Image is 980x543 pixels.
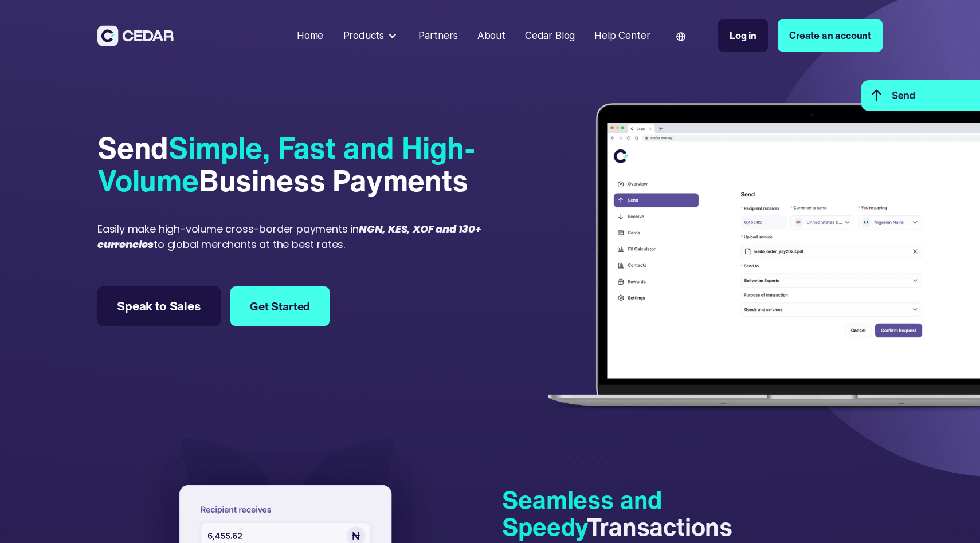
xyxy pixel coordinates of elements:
div: About [477,28,505,43]
div: Help Center [594,28,650,43]
a: Speak to Sales [97,286,221,326]
a: Help Center [590,22,655,49]
span: Simple, Fast and High-Volume [97,126,476,202]
em: NGN, KES, XOF and 130+ currencies [97,222,481,251]
a: Cedar Blog [520,22,580,49]
a: Home [292,22,328,49]
div: Products [343,28,385,43]
a: Create an account [778,19,883,52]
div: Home [297,28,323,43]
a: Get Started [230,286,330,326]
a: About [472,22,510,49]
div: Partners [418,28,458,43]
div: Log in [730,28,756,43]
div: Easily make high-volume cross-border payments in to global merchants at the best rates. [97,221,485,252]
div: Cedar Blog [525,28,575,43]
h4: Transactions [502,486,883,540]
div: Send Business Payments [97,132,485,196]
img: world icon [676,32,685,41]
div: Products [338,23,403,48]
a: Log in [718,19,768,52]
a: Partners [413,22,462,49]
